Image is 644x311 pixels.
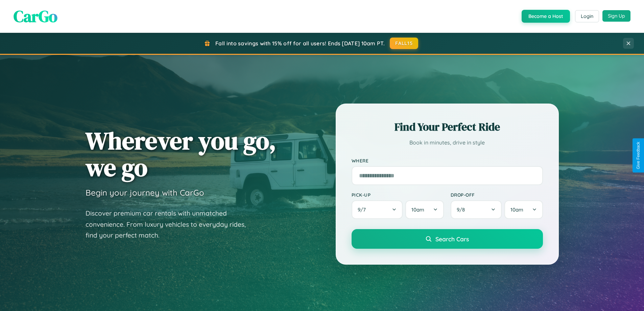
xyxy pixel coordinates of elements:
button: 9/7 [352,200,403,219]
span: 10am [510,206,523,213]
button: 10am [405,200,444,219]
button: 10am [504,200,543,219]
h1: Wherever you go, we go [86,127,276,181]
h2: Find Your Perfect Ride [352,119,543,134]
div: Give Feedback [636,142,641,169]
button: 9/8 [451,200,502,219]
span: CarGo [14,5,57,27]
span: 10am [411,206,424,213]
button: Search Cars [352,229,543,249]
button: Become a Host [522,10,570,23]
h3: Begin your journey with CarGo [86,187,204,198]
label: Pick-up [352,192,444,198]
p: Book in minutes, drive in style [352,138,543,148]
span: 9 / 7 [358,206,369,213]
label: Drop-off [451,192,543,198]
button: Login [575,10,599,22]
span: Fall into savings with 15% off for all users! Ends [DATE] 10am PT. [215,40,385,47]
button: FALL15 [390,38,418,49]
button: Sign Up [602,10,630,22]
span: 9 / 8 [457,206,468,213]
label: Where [352,158,543,163]
p: Discover premium car rentals with unmatched convenience. From luxury vehicles to everyday rides, ... [86,208,255,241]
span: Search Cars [435,235,469,243]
